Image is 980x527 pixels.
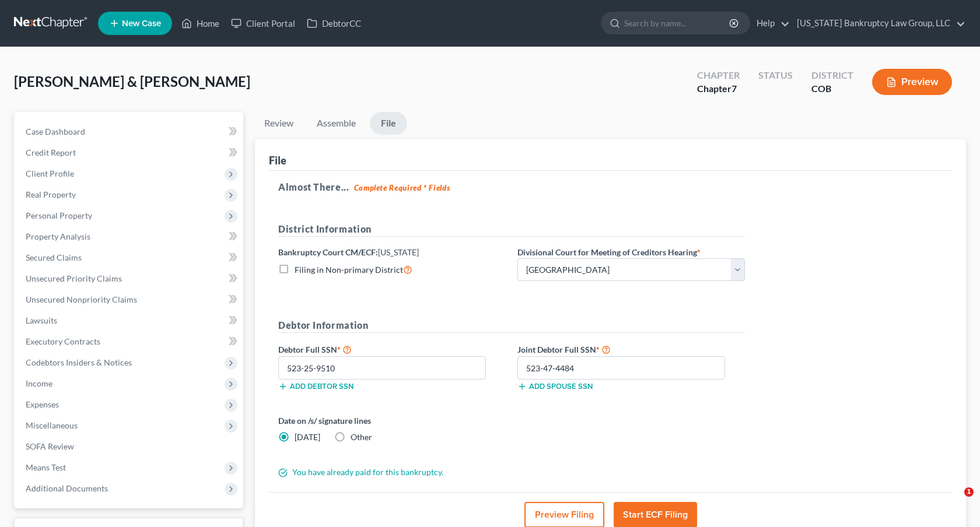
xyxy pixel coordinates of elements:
span: 1 [964,487,974,497]
div: District [811,69,853,82]
span: SOFA Review [26,441,74,451]
a: Unsecured Nonpriority Claims [16,289,243,310]
a: DebtorCC [301,13,367,34]
span: Unsecured Nonpriority Claims [26,294,137,304]
span: Other [351,432,372,442]
button: Add debtor SSN [278,382,353,391]
h5: Almost There... [278,180,943,194]
a: Client Portal [225,13,301,34]
input: XXX-XX-XXXX [517,356,725,380]
span: New Case [122,19,161,28]
span: Secured Claims [26,252,82,262]
a: Executory Contracts [16,331,243,352]
span: Codebtors Insiders & Notices [26,357,132,367]
a: Review [255,112,303,135]
span: [DATE] [295,432,320,442]
a: Secured Claims [16,247,243,268]
label: Debtor Full SSN [272,342,512,356]
div: Status [758,69,793,82]
span: [US_STATE] [378,247,419,257]
input: XXX-XX-XXXX [278,356,486,380]
div: File [269,153,286,167]
a: SOFA Review [16,436,243,457]
span: Executory Contracts [26,336,100,346]
span: Credit Report [26,147,76,157]
span: [PERSON_NAME] & [PERSON_NAME] [14,73,250,90]
span: Income [26,378,52,388]
label: Bankruptcy Court CM/ECF: [278,246,419,258]
button: Preview [872,69,952,95]
button: Add spouse SSN [517,382,593,391]
span: Lawsuits [26,315,57,325]
span: Means Test [26,462,66,472]
a: Unsecured Priority Claims [16,268,243,289]
a: Case Dashboard [16,121,243,142]
iframe: Intercom live chat [940,487,968,515]
div: Chapter [697,69,740,82]
span: Unsecured Priority Claims [26,273,122,283]
div: Chapter [697,82,740,96]
input: Search by name... [624,12,731,34]
label: Joint Debtor Full SSN [512,342,751,356]
label: Date on /s/ signature lines [278,414,506,427]
strong: Complete Required * Fields [354,183,450,192]
span: Personal Property [26,210,92,220]
a: Help [751,13,790,34]
span: Property Analysis [26,231,90,241]
span: 7 [731,83,737,94]
label: Divisional Court for Meeting of Creditors Hearing [517,246,701,258]
a: Lawsuits [16,310,243,331]
span: Client Profile [26,168,74,178]
a: Assemble [307,112,365,135]
span: Case Dashboard [26,127,85,136]
a: [US_STATE] Bankruptcy Law Group, LLC [791,13,965,34]
h5: Debtor Information [278,318,745,333]
span: Filing in Non-primary District [295,265,403,275]
span: Expenses [26,399,59,409]
span: Real Property [26,189,76,199]
span: Additional Documents [26,483,108,493]
div: COB [811,82,853,96]
a: Property Analysis [16,226,243,247]
a: Home [176,13,225,34]
div: You have already paid for this bankruptcy. [272,466,751,478]
h5: District Information [278,222,745,237]
a: Credit Report [16,142,243,163]
a: File [370,112,407,135]
span: Miscellaneous [26,420,78,430]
